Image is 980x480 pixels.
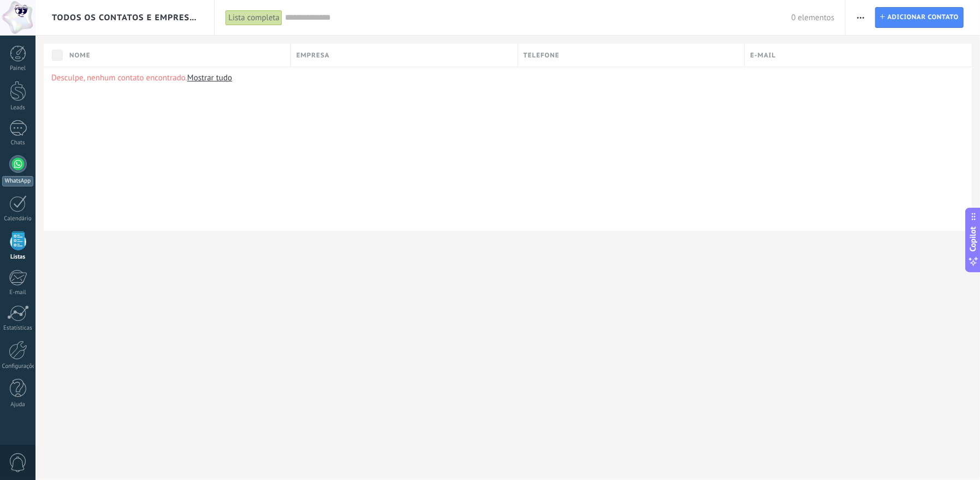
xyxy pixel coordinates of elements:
span: Telefone [524,50,560,61]
span: Empresa [296,50,330,61]
div: Configurações [2,363,34,370]
div: Chats [2,139,34,147]
div: Lista completa [225,10,282,26]
button: Mais [853,7,869,28]
div: Leads [2,104,34,112]
p: Desculpe, nenhum contato encontrado. [51,73,964,83]
div: Ajuda [2,401,34,408]
div: Calendário [2,215,34,223]
div: WhatsApp [2,176,33,186]
span: E-mail [750,50,776,61]
a: Mostrar tudo [187,73,232,83]
div: Listas [2,254,34,261]
span: Adicionar contato [887,8,959,27]
span: 0 elementos [791,13,834,23]
span: Todos os contatos e Empresas [52,13,199,23]
div: Painel [2,65,34,72]
a: Adicionar contato [875,7,964,28]
div: Estatísticas [2,325,34,332]
div: E-mail [2,289,34,296]
span: Copilot [968,227,979,252]
span: Nome [69,50,91,61]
